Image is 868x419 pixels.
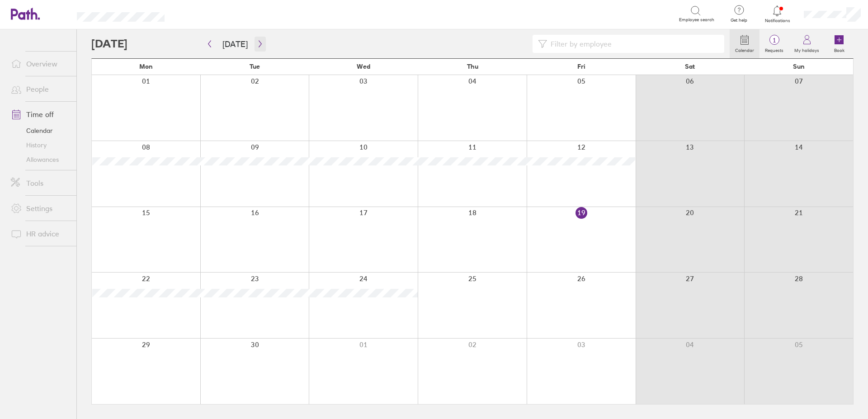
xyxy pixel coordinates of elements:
label: Requests [759,45,789,53]
button: [DATE] [215,37,255,52]
a: My holidays [789,29,825,58]
span: Mon [139,63,153,70]
span: Employee search [679,17,714,23]
span: Notifications [763,18,792,24]
a: Calendar [4,123,76,138]
a: Overview [4,55,76,73]
a: Calendar [730,29,759,58]
span: Sun [793,63,805,70]
a: 1Requests [759,29,789,58]
span: Sat [685,63,695,70]
a: Settings [4,199,76,217]
span: 1 [759,37,789,44]
a: People [4,80,76,98]
label: My holidays [789,45,825,53]
label: Calendar [730,45,759,53]
span: Wed [357,63,370,70]
span: Get help [724,18,754,23]
a: Tools [4,174,76,192]
a: HR advice [4,225,76,243]
input: Filter by employee [547,35,719,52]
span: Tue [250,63,260,70]
div: Search [189,9,212,18]
span: Fri [577,63,585,70]
a: Allowances [4,152,76,167]
span: Thu [467,63,478,70]
a: Book [825,29,854,58]
label: Book [829,45,850,53]
a: History [4,138,76,152]
a: Notifications [763,5,792,24]
a: Time off [4,105,76,123]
